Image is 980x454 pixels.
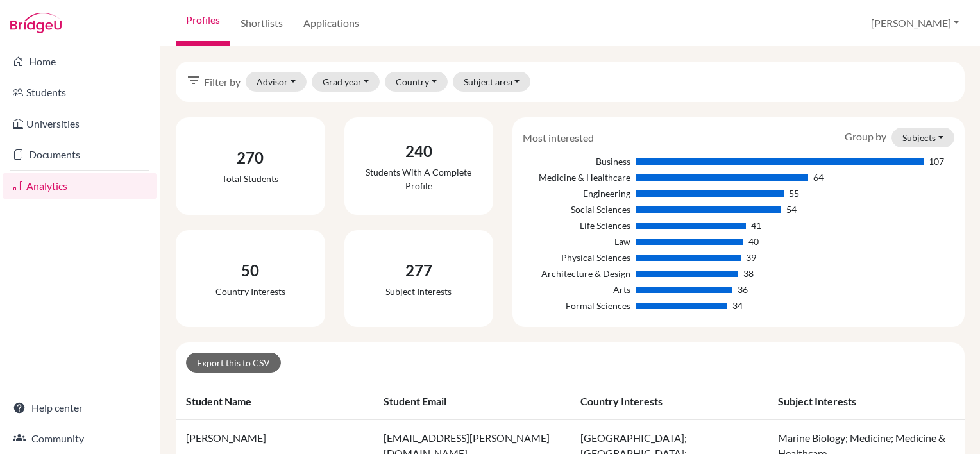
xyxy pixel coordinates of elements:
a: Home [3,49,157,74]
img: Bridge-U [10,13,62,33]
div: Medicine & Healthcare [523,171,630,184]
a: Help center [3,395,157,421]
button: Subject area [453,72,531,92]
button: Advisor [246,72,307,92]
div: Engineering [523,187,630,200]
a: Export this to CSV [186,353,281,373]
div: 277 [385,259,452,282]
a: Documents [3,142,157,167]
div: 41 [751,219,761,232]
div: 64 [813,171,824,184]
div: 38 [743,267,754,280]
a: Students [3,80,157,105]
div: Social Sciences [523,203,630,216]
a: Community [3,426,157,451]
a: Universities [3,111,157,137]
div: 240 [355,140,484,163]
i: filter_list [186,72,201,88]
div: Law [523,235,630,248]
button: Country [385,72,448,92]
div: 54 [786,203,797,216]
div: Life Sciences [523,219,630,232]
th: Country interests [570,383,768,420]
span: Filter by [204,74,241,90]
div: Physical Sciences [523,251,630,264]
div: 55 [789,187,799,200]
th: Student name [176,383,373,420]
div: Formal Sciences [523,299,630,312]
button: [PERSON_NAME] [865,11,965,35]
div: 40 [748,235,759,248]
th: Student email [373,383,571,420]
button: Grad year [312,72,380,92]
div: 34 [732,299,743,312]
div: Most interested [513,130,604,146]
div: Group by [835,128,964,147]
div: Architecture & Design [523,267,630,280]
div: 36 [738,283,748,296]
div: 107 [929,155,944,168]
div: 270 [222,146,278,169]
div: Arts [523,283,630,296]
div: Students with a complete profile [355,165,484,192]
div: Total students [222,172,278,185]
div: 50 [215,259,285,282]
div: Business [523,155,630,168]
div: Country interests [215,285,285,298]
button: Subjects [891,128,954,147]
a: Analytics [3,173,157,199]
th: Subject interests [768,383,965,420]
div: 39 [746,251,756,264]
div: Subject interests [385,285,452,298]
